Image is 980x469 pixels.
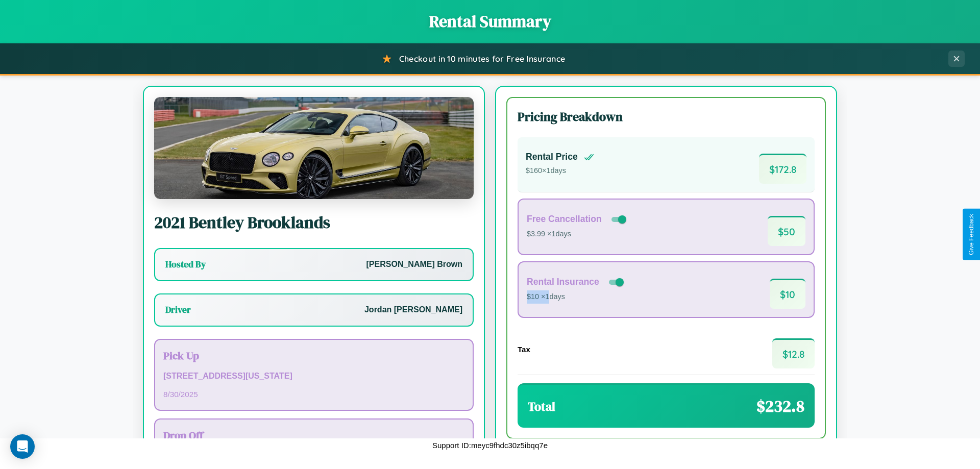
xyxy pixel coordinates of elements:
div: Open Intercom Messenger [10,434,35,459]
span: Checkout in 10 minutes for Free Insurance [399,54,565,64]
h3: Driver [165,304,191,316]
img: Bentley Brooklands [154,97,474,199]
p: 8 / 30 / 2025 [163,387,464,401]
p: Jordan [PERSON_NAME] [364,303,462,317]
h3: Pick Up [163,348,464,363]
h4: Rental Insurance [527,277,599,287]
span: $ 50 [768,216,805,246]
h2: 2021 Bentley Brooklands [154,211,474,234]
h3: Pricing Breakdown [518,108,815,125]
p: [STREET_ADDRESS][US_STATE] [163,369,464,384]
h1: Rental Summary [10,10,970,33]
h4: Rental Price [526,152,578,162]
h4: Tax [518,345,530,354]
p: $ 160 × 1 days [526,164,594,178]
p: [PERSON_NAME] Brown [366,257,462,272]
span: $ 172.8 [759,154,806,184]
div: Give Feedback [968,214,975,255]
span: $ 10 [770,279,805,309]
span: $ 232.8 [756,395,804,417]
h3: Total [528,398,555,415]
h3: Drop Off [163,428,464,442]
span: $ 12.8 [772,338,815,368]
p: Support ID: meyc9fhdc30z5ibqq7e [432,438,548,452]
h4: Free Cancellation [527,214,602,225]
p: $10 × 1 days [527,290,626,304]
h3: Hosted By [165,258,206,270]
p: $3.99 × 1 days [527,228,628,241]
